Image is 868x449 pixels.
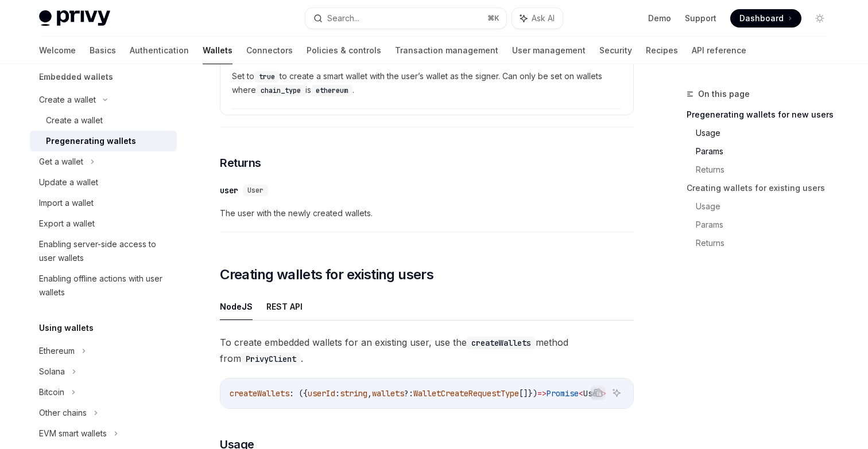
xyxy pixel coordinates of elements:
[487,14,499,23] span: ⌘ K
[39,272,170,299] div: Enabling offline actions with user wallets
[692,37,746,64] a: API reference
[340,388,367,399] span: string
[39,385,64,399] div: Bitcoin
[591,385,606,400] button: Copy the contents from the code block
[246,37,293,64] a: Connectors
[413,388,519,399] span: WalletCreateRequestType
[519,388,537,399] span: []})
[241,353,301,365] code: PrivyClient
[372,388,404,399] span: wallets
[39,155,83,169] div: Get a wallet
[307,37,381,64] a: Policies & controls
[30,172,177,193] a: Update a wallet
[532,13,555,24] span: Ask AI
[39,406,87,420] div: Other chains
[696,197,838,216] a: Usage
[599,37,632,64] a: Security
[39,344,75,358] div: Ethereum
[696,142,838,161] a: Params
[39,10,110,26] img: light logo
[39,196,94,210] div: Import a wallet
[687,106,838,124] a: Pregenerating wallets for new users
[30,268,177,303] a: Enabling offline actions with user wallets
[220,155,261,171] span: Returns
[696,234,838,252] a: Returns
[232,69,622,97] span: Set to to create a smart wallet with the user’s wallet as the signer. Can only be set on wallets ...
[247,186,263,195] span: User
[30,193,177,213] a: Import a wallet
[289,388,308,399] span: : ({
[203,37,232,64] a: Wallets
[39,175,98,189] div: Update a wallet
[39,93,96,107] div: Create a wallet
[512,37,586,64] a: User management
[547,388,579,399] span: Promise
[30,213,177,234] a: Export a wallet
[30,110,177,131] a: Create a wallet
[367,388,372,399] span: ,
[39,365,65,378] div: Solana
[230,388,289,399] span: createWallets
[609,385,624,400] button: Ask AI
[39,427,107,440] div: EVM smart wallets
[308,388,335,399] span: userId
[220,185,238,196] div: user
[39,321,94,335] h5: Using wallets
[46,114,103,127] div: Create a wallet
[266,293,303,320] button: REST API
[583,388,602,399] span: User
[698,87,750,101] span: On this page
[537,388,547,399] span: =>
[305,8,506,29] button: Search...⌘K
[327,11,359,25] div: Search...
[130,37,189,64] a: Authentication
[404,388,413,399] span: ?:
[467,337,536,349] code: createWallets
[646,37,678,64] a: Recipes
[696,124,838,142] a: Usage
[220,266,433,284] span: Creating wallets for existing users
[220,334,634,366] span: To create embedded wallets for an existing user, use the method from .
[696,216,838,234] a: Params
[739,13,784,24] span: Dashboard
[30,131,177,151] a: Pregenerating wallets
[579,388,583,399] span: <
[220,206,634,220] span: The user with the newly created wallets.
[730,9,801,28] a: Dashboard
[335,388,340,399] span: :
[648,13,671,24] a: Demo
[30,234,177,268] a: Enabling server-side access to user wallets
[46,134,136,148] div: Pregenerating wallets
[687,179,838,197] a: Creating wallets for existing users
[696,161,838,179] a: Returns
[220,293,253,320] button: NodeJS
[254,71,280,83] code: true
[256,85,305,96] code: chain_type
[811,9,829,28] button: Toggle dark mode
[311,85,352,96] code: ethereum
[39,217,95,231] div: Export a wallet
[685,13,716,24] a: Support
[39,237,170,265] div: Enabling server-side access to user wallets
[39,37,76,64] a: Welcome
[90,37,116,64] a: Basics
[512,8,563,29] button: Ask AI
[395,37,498,64] a: Transaction management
